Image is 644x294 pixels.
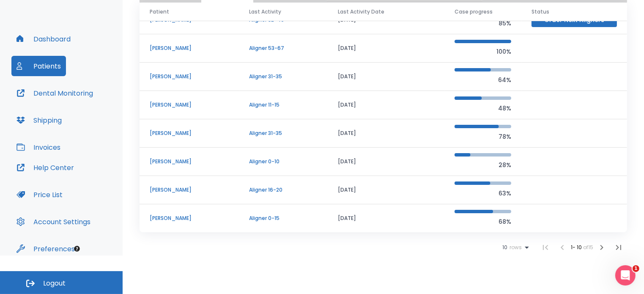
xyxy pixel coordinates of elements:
span: 1 [633,265,639,272]
button: Shipping [11,110,67,130]
p: 48% [455,103,511,113]
p: [PERSON_NAME] [150,129,229,137]
p: 100% [455,47,511,57]
span: Status [532,8,549,16]
span: Patient [150,8,169,16]
span: Case progress [455,8,493,16]
td: [DATE] [328,176,444,204]
button: Help Center [11,157,79,178]
td: [DATE] [328,34,444,63]
p: 68% [455,217,511,227]
td: [DATE] [328,119,444,148]
button: Preferences [11,239,80,259]
p: [PERSON_NAME] [150,73,229,80]
p: [PERSON_NAME] [150,158,229,165]
span: rows [507,245,522,250]
span: 1 - 10 [571,244,583,251]
p: 64% [455,75,511,85]
p: Aligner 53-67 [249,44,318,52]
p: Aligner 11-15 [249,101,318,109]
button: Price List [11,184,68,205]
p: [PERSON_NAME] [150,186,229,194]
td: [DATE] [328,148,444,176]
button: Dental Monitoring [11,83,98,103]
p: Aligner 0-15 [249,214,318,222]
td: [DATE] [328,91,444,119]
p: 28% [455,160,511,170]
span: 10 [502,245,507,250]
p: [PERSON_NAME] [150,44,229,52]
td: [DATE] [328,63,444,91]
p: 78% [455,132,511,142]
button: Patients [11,56,66,76]
p: Aligner 16-20 [249,186,318,194]
p: Aligner 31-35 [249,129,318,137]
div: Tooltip anchor [73,245,81,253]
span: Logout [43,279,66,288]
p: [PERSON_NAME] [150,214,229,222]
button: Account Settings [11,212,96,232]
p: [PERSON_NAME] [150,101,229,109]
span: Last Activity [249,8,282,16]
p: 63% [455,188,511,198]
button: Invoices [11,137,66,157]
span: of 15 [583,244,593,251]
td: [DATE] [328,204,444,233]
p: 85% [455,18,511,28]
p: Aligner 0-10 [249,158,318,165]
span: Last Activity Date [338,8,384,16]
button: Dashboard [11,29,76,49]
p: Aligner 31-35 [249,73,318,80]
iframe: Intercom live chat [615,265,636,286]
